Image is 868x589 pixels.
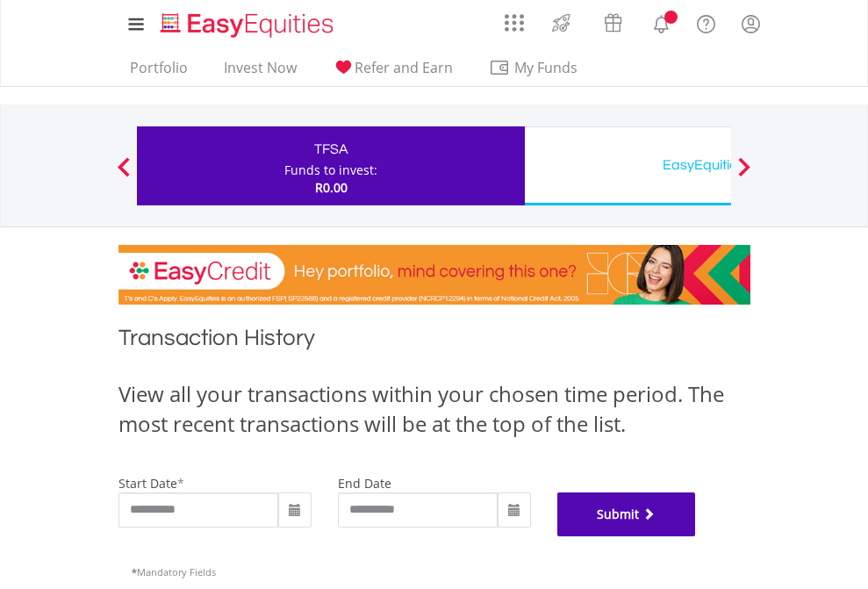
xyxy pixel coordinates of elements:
[338,475,391,492] label: end date
[326,59,460,86] a: Refer and Earn
[599,9,628,37] img: vouchers-v2.svg
[106,166,141,183] button: Previous
[154,4,341,40] a: Home page
[547,9,576,37] img: thrive-v2.svg
[587,4,639,37] a: Vouchers
[355,58,453,77] span: Refer and Earn
[217,59,304,86] a: Invest Now
[123,59,195,86] a: Portfolio
[157,11,341,40] img: EasyEquities_Logo.png
[147,137,514,162] div: TFSA
[315,179,348,196] span: R0.00
[557,492,696,536] button: Submit
[132,565,216,578] span: Mandatory Fields
[727,166,762,183] button: Next
[118,475,177,492] label: start date
[489,56,604,79] span: My Funds
[284,162,377,179] div: Funds to invest:
[118,245,750,305] img: EasyCredit Promotion Banner
[118,322,750,362] h1: Transaction History
[493,4,535,32] a: AppsGrid
[505,13,524,32] img: grid-menu-icon.svg
[639,4,684,40] a: Notifications
[118,379,750,440] div: View all your transactions within your chosen time period. The most recent transactions will be a...
[728,4,773,43] a: My Profile
[684,4,728,40] a: FAQ's and Support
